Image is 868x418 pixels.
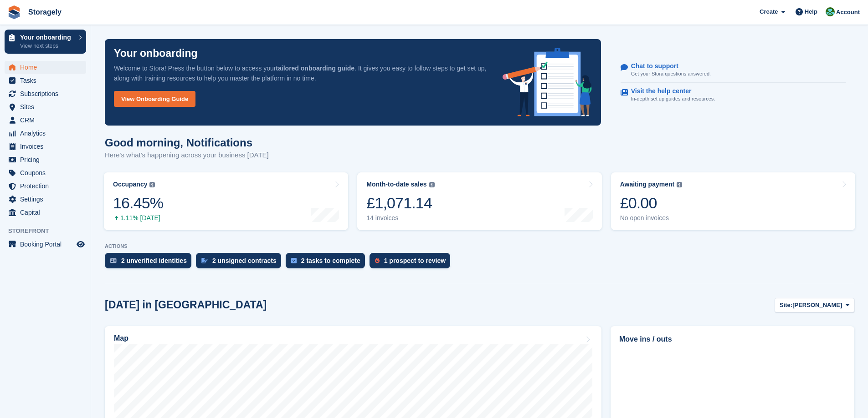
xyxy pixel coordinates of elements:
[611,172,855,230] a: Awaiting payment £0.00 No open invoices
[105,299,267,311] h2: [DATE] in [GEOGRAPHIC_DATA]
[20,42,74,50] p: View next steps
[5,238,86,251] a: menu
[20,87,75,100] span: Subscriptions
[429,182,435,187] img: icon-info-grey-7440780725fd019a000dd9b08b2336e03edf1995a4989e88bcd33f0948082b44.svg
[5,61,86,74] a: menu
[114,48,198,59] p: Your onboarding
[114,91,195,107] a: View Onboarding Guide
[792,301,842,310] span: [PERSON_NAME]
[5,127,86,140] a: menu
[113,214,163,222] div: 1.11% [DATE]
[105,150,269,161] p: Here's what's happening across your business [DATE]
[631,95,715,103] p: In-depth set up guides and resources.
[620,214,683,222] div: No open invoices
[366,214,434,222] div: 14 invoices
[677,182,682,187] img: icon-info-grey-7440780725fd019a000dd9b08b2336e03edf1995a4989e88bcd33f0948082b44.svg
[357,172,601,230] a: Month-to-date sales £1,071.14 14 invoices
[104,172,348,230] a: Occupancy 16.45% 1.11% [DATE]
[805,7,817,16] span: Help
[631,62,704,70] p: Chat to support
[20,34,74,40] p: Your onboarding
[301,257,360,264] div: 2 tasks to complete
[826,7,835,16] img: Notifications
[631,87,708,95] p: Visit the help center
[5,74,86,87] a: menu
[5,153,86,166] a: menu
[620,181,675,188] div: Awaiting payment
[25,5,65,20] a: Storagely
[20,140,75,153] span: Invoices
[5,87,86,100] a: menu
[113,194,163,212] div: 16.45%
[196,253,286,273] a: 2 unsigned contracts
[384,257,446,264] div: 1 prospect to review
[760,7,778,16] span: Create
[105,243,854,249] p: ACTIONS
[286,253,370,273] a: 2 tasks to complete
[20,180,75,192] span: Protection
[375,258,380,263] img: prospect-51fa495bee0391a8d652442698ab0144808aea92771e9ea1ae160a38d050c398.svg
[20,74,75,87] span: Tasks
[631,70,711,78] p: Get your Stora questions answered.
[5,180,86,192] a: menu
[105,136,269,149] h1: Good morning, Notifications
[276,65,354,72] strong: tailored onboarding guide
[5,206,86,219] a: menu
[114,63,488,83] p: Welcome to Stora! Press the button below to access your . It gives you easy to follow steps to ge...
[113,181,147,188] div: Occupancy
[20,114,75,126] span: CRM
[114,334,128,342] h2: Map
[75,239,86,250] a: Preview store
[7,5,21,19] img: stora-icon-8386f47178a22dfd0bd8f6a31ec36ba5ce8667c1dd55bd0f319d3a0aa187defe.svg
[121,257,187,264] div: 2 unverified identities
[8,227,91,236] span: Storefront
[20,61,75,74] span: Home
[20,193,75,206] span: Settings
[5,193,86,206] a: menu
[291,258,297,263] img: task-75834270c22a3079a89374b754ae025e5fb1db73e45f91037f5363f120a921f8.svg
[5,114,86,126] a: menu
[20,101,75,113] span: Sites
[5,166,86,179] a: menu
[20,153,75,166] span: Pricing
[5,30,86,54] a: Your onboarding View next steps
[20,166,75,179] span: Coupons
[619,334,846,345] h2: Move ins / outs
[780,301,792,310] span: Site:
[621,58,846,83] a: Chat to support Get your Stora questions answered.
[20,238,75,251] span: Booking Portal
[836,8,860,17] span: Account
[775,298,854,313] button: Site: [PERSON_NAME]
[20,127,75,140] span: Analytics
[503,48,592,116] img: onboarding-info-6c161a55d2c0e0a8cae90662b2fe09162a5109e8cc188191df67fb4f79e88e88.svg
[212,257,277,264] div: 2 unsigned contracts
[149,182,155,187] img: icon-info-grey-7440780725fd019a000dd9b08b2336e03edf1995a4989e88bcd33f0948082b44.svg
[620,194,683,212] div: £0.00
[5,101,86,113] a: menu
[20,206,75,219] span: Capital
[370,253,455,273] a: 1 prospect to review
[201,258,208,263] img: contract_signature_icon-13c848040528278c33f63329250d36e43548de30e8caae1d1a13099fd9432cc5.svg
[366,194,434,212] div: £1,071.14
[105,253,196,273] a: 2 unverified identities
[621,83,846,107] a: Visit the help center In-depth set up guides and resources.
[5,140,86,153] a: menu
[366,181,426,188] div: Month-to-date sales
[110,258,117,263] img: verify_identity-adf6edd0f0f0b5bbfe63781bf79b02c33cf7c696d77639b501bdc392416b5a36.svg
